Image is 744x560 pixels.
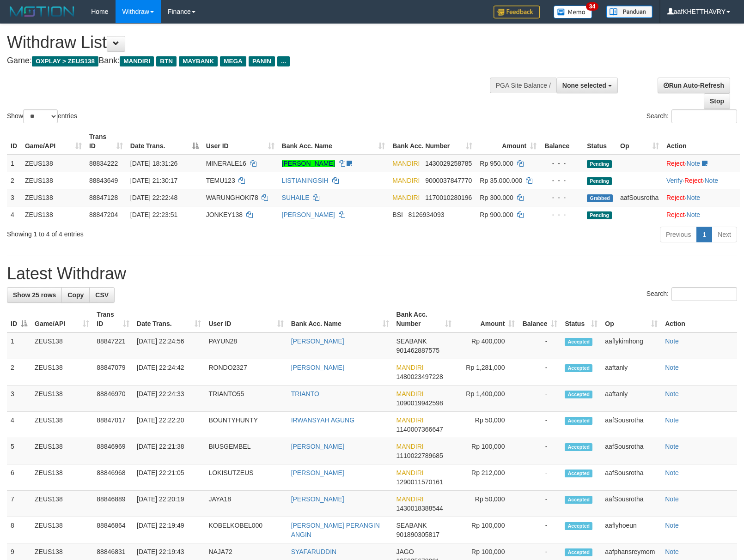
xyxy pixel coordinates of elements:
span: MANDIRI [396,416,424,424]
a: Copy [61,287,90,303]
span: MANDIRI [120,56,154,66]
td: [DATE] 22:24:33 [133,385,205,412]
span: MANDIRI [392,160,420,167]
td: 3 [7,189,21,206]
span: Copy 1480023497228 to clipboard [396,373,443,380]
th: Amount: activate to sort column ascending [455,306,518,332]
td: PAYUN28 [205,332,287,359]
span: [DATE] 22:22:48 [130,194,177,201]
label: Search: [646,109,737,123]
td: · [663,155,740,172]
th: Date Trans.: activate to sort column descending [127,128,202,155]
td: - [518,517,561,543]
th: Bank Acc. Number: activate to sort column ascending [389,128,476,155]
a: Previous [660,227,697,242]
span: Copy [67,291,84,299]
a: Reject [666,194,685,201]
div: - - - [544,159,579,168]
img: panduan.png [606,6,653,18]
a: Stop [704,93,730,109]
th: Game/API: activate to sort column ascending [31,306,93,332]
a: Note [665,548,679,555]
td: 88846970 [93,385,133,412]
a: SUHAILE [282,194,310,201]
div: PGA Site Balance / [490,78,556,93]
span: Accepted [565,522,592,530]
span: Accepted [565,417,592,425]
td: · [663,206,740,223]
td: · [663,189,740,206]
span: Copy 1090019942598 to clipboard [396,399,443,407]
a: [PERSON_NAME] [282,211,335,218]
th: Balance: activate to sort column ascending [518,306,561,332]
td: ZEUS138 [21,172,85,189]
a: [PERSON_NAME] [291,337,344,345]
span: BSI [392,211,403,218]
td: - [518,359,561,385]
a: [PERSON_NAME] [282,160,335,167]
td: ZEUS138 [31,491,93,517]
td: ZEUS138 [21,189,85,206]
td: 88846864 [93,517,133,543]
td: aaflyhoeun [601,517,661,543]
img: Feedback.jpg [494,6,540,18]
td: - [518,438,561,464]
a: Next [712,227,737,242]
span: Copy 9000037847770 to clipboard [425,177,472,184]
label: Show entries [7,109,77,123]
th: Balance [540,128,583,155]
td: 88846968 [93,464,133,491]
span: TEMU123 [206,177,235,184]
td: ZEUS138 [31,412,93,438]
a: Note [665,390,679,397]
label: Search: [646,287,737,301]
td: TRIANTO55 [205,385,287,412]
span: 88847204 [89,211,118,218]
span: [DATE] 18:31:26 [130,160,177,167]
h1: Withdraw List [7,33,487,52]
td: ZEUS138 [21,155,85,172]
th: Amount: activate to sort column ascending [476,128,540,155]
a: Note [665,443,679,450]
td: Rp 212,000 [455,464,518,491]
div: - - - [544,176,579,185]
span: 88843649 [89,177,118,184]
span: Accepted [565,496,592,504]
td: 88847079 [93,359,133,385]
span: Rp 900.000 [480,211,513,218]
span: ... [277,56,290,66]
td: ZEUS138 [31,438,93,464]
td: 1 [7,155,21,172]
td: ZEUS138 [21,206,85,223]
span: Accepted [565,338,592,346]
a: Note [687,160,701,167]
td: - [518,464,561,491]
span: WARUNGHOKI78 [206,194,258,201]
a: Show 25 rows [7,287,62,303]
a: IRWANSYAH AGUNG [291,416,354,424]
a: [PERSON_NAME] [291,364,344,371]
span: 88847128 [89,194,118,201]
td: ZEUS138 [31,359,93,385]
a: Reject [666,211,685,218]
div: Showing 1 to 4 of 4 entries [7,226,303,239]
span: Rp 300.000 [480,194,513,201]
span: MANDIRI [392,194,420,201]
a: TRIANTO [291,390,319,397]
a: Note [665,337,679,345]
th: Action [661,306,737,332]
td: 5 [7,438,31,464]
span: Accepted [565,391,592,398]
td: 2 [7,359,31,385]
h4: Game: Bank: [7,56,487,66]
span: Copy 1290011570161 to clipboard [396,478,443,486]
td: ZEUS138 [31,517,93,543]
span: Copy 1140007366647 to clipboard [396,426,443,433]
h1: Latest Withdraw [7,265,737,283]
td: Rp 400,000 [455,332,518,359]
a: LISTIANINGSIH [282,177,329,184]
td: aafSousrotha [601,438,661,464]
th: ID [7,128,21,155]
span: JONKEY138 [206,211,243,218]
span: 34 [586,2,598,11]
